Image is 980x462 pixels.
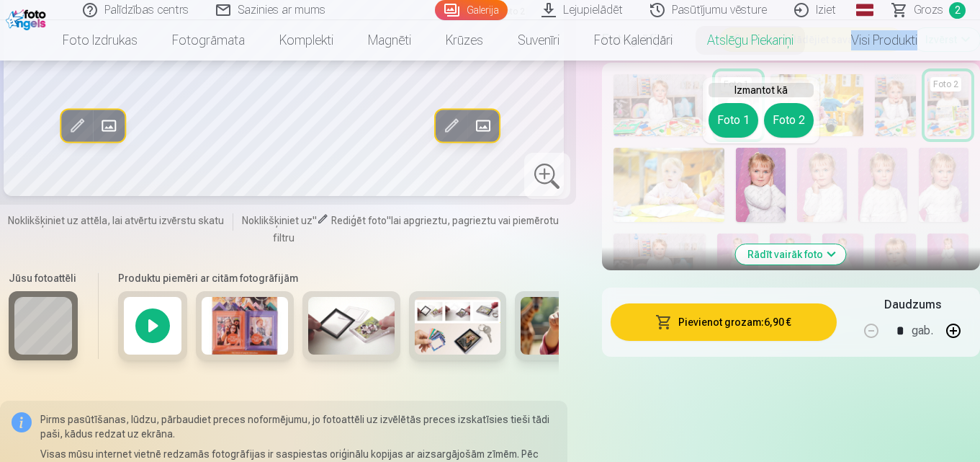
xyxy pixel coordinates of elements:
[500,20,577,61] a: Suvenīri
[949,2,966,19] span: 2
[884,296,941,314] h5: Daudzums
[577,20,690,61] a: Foto kalendāri
[912,314,933,348] div: gab.
[6,6,50,30] img: /fa1
[811,20,935,61] a: Visi produkti
[112,271,558,285] h6: Produktu piemēri ar citām fotogrāfijām
[45,20,155,61] a: Foto izdrukas
[764,103,814,138] button: Foto 2
[9,271,78,285] h6: Jūsu fotoattēli
[428,20,500,61] a: Krūzes
[273,215,559,244] span: lai apgrieztu, pagrieztu vai piemērotu filtru
[690,20,811,61] a: Atslēgu piekariņi
[331,215,387,226] span: Rediģēt foto
[611,303,837,341] button: Pievienot grozam:6,90 €
[262,20,351,61] a: Komplekti
[709,103,758,138] button: Foto 1
[387,215,391,226] span: "
[155,20,262,61] a: Fotogrāmata
[736,244,846,265] button: Rādīt vairāk foto
[914,1,943,19] span: Grozs
[8,213,224,228] span: Noklikšķiniet uz attēla, lai atvērtu izvērstu skatu
[242,215,313,226] span: Noklikšķiniet uz
[351,20,428,61] a: Magnēti
[313,215,317,226] span: "
[709,83,814,97] h6: Izmantot kā
[40,412,556,441] p: Pirms pasūtīšanas, lūdzu, pārbaudiet preces noformējumu, jo fotoattēli uz izvēlētās preces izskat...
